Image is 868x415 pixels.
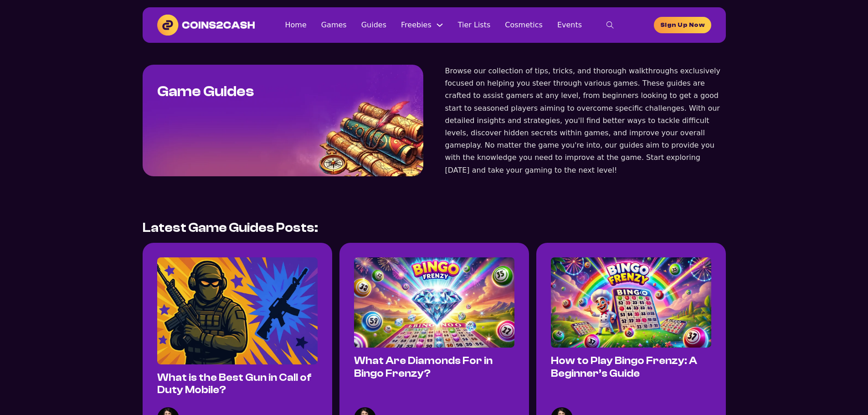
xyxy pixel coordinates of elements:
[361,19,386,31] a: Guides
[436,21,443,29] button: Freebies Sub menu
[596,16,624,34] button: toggle search
[157,372,312,396] a: What is the Best Gun in Call of Duty Mobile?
[505,19,543,31] a: Cosmetics
[143,220,318,236] h2: Latest Game Guides Posts:
[354,257,514,348] img: Diamonds in Bingo Frenzy
[551,355,697,379] a: How to Play Bingo Frenzy: A Beginner’s Guide
[321,19,347,31] a: Games
[458,19,491,31] a: Tier Lists
[354,355,493,379] a: What Are Diamonds For in Bingo Frenzy?
[557,19,582,31] a: Events
[285,19,306,31] a: Home
[551,257,711,348] img: Bingo Frenzy
[445,67,721,174] span: Browse our collection of tips, tricks, and thorough walkthroughs exclusively focused on helping y...
[401,19,431,31] a: Freebies
[157,257,318,364] img: The best gun in COD mobile
[157,15,255,36] img: Coins2Cash Logo
[654,17,711,33] a: homepage
[157,83,254,101] h1: Game Guides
